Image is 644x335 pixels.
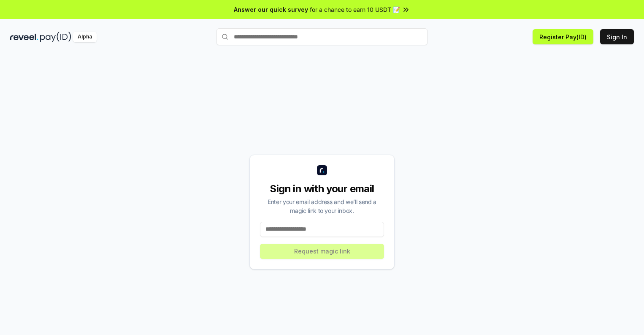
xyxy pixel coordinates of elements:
div: Sign in with your email [260,182,384,196]
img: pay_id [40,32,71,42]
div: Enter your email address and we’ll send a magic link to your inbox. [260,197,384,215]
span: for a chance to earn 10 USDT 📝 [310,5,400,14]
img: logo_small [317,165,327,175]
div: Alpha [73,32,97,42]
span: Answer our quick survey [234,5,308,14]
img: reveel_dark [10,32,38,42]
button: Register Pay(ID) [533,29,593,44]
button: Sign In [600,29,634,44]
